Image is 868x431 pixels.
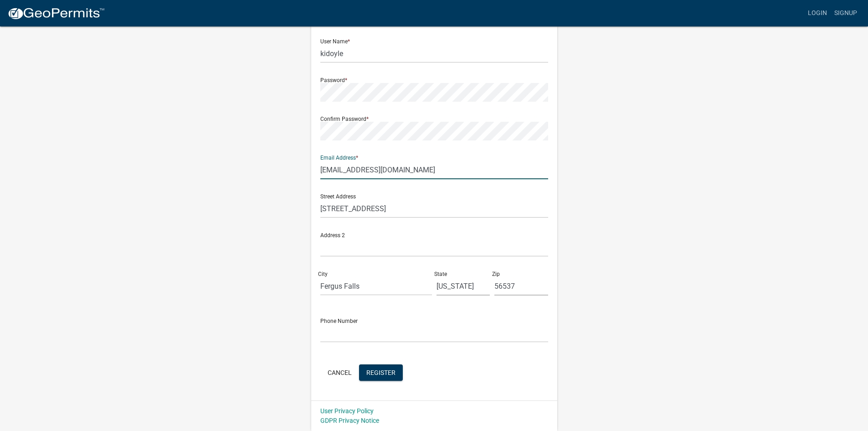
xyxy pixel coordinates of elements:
a: Signup [831,5,861,22]
button: Cancel [320,364,359,381]
span: Register [366,369,395,376]
button: Register [359,364,403,381]
a: GDPR Privacy Notice [320,417,379,424]
a: Login [804,5,831,22]
a: User Privacy Policy [320,407,374,415]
